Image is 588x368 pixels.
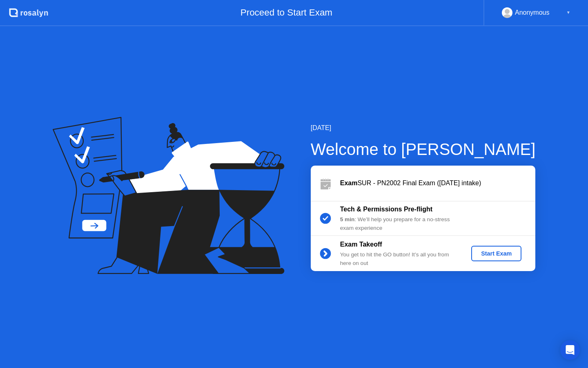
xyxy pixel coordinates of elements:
div: ▼ [566,7,570,18]
div: Anonymous [515,7,550,18]
div: You get to hit the GO button! It’s all you from here on out [340,251,458,267]
div: Start Exam [474,250,518,257]
div: Open Intercom Messenger [560,340,580,360]
div: : We’ll help you prepare for a no-stress exam experience [340,215,458,232]
div: [DATE] [311,123,536,133]
div: Welcome to [PERSON_NAME] [311,137,536,162]
b: Exam Takeoff [340,241,382,248]
button: Start Exam [471,246,521,261]
b: Exam [340,180,358,186]
div: SUR - PN2002 Final Exam ([DATE] intake) [340,178,535,188]
b: Tech & Permissions Pre-flight [340,206,432,213]
b: 5 min [340,216,355,222]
